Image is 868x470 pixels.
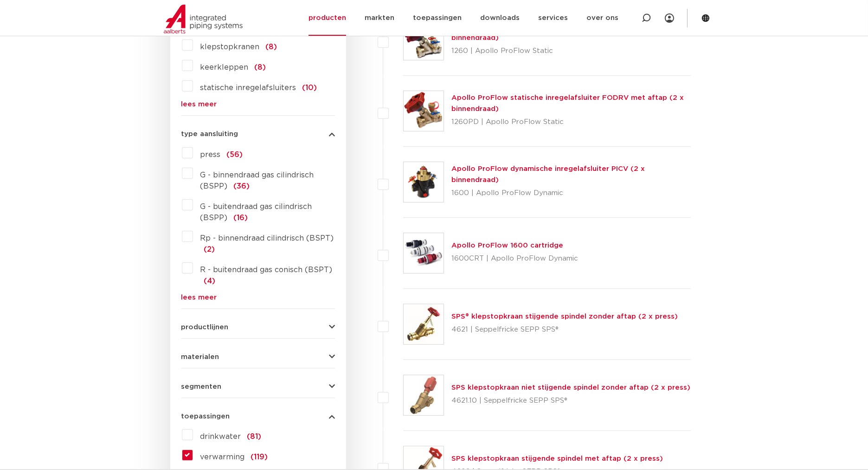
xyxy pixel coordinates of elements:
[251,453,268,461] span: (119)
[181,324,335,331] button: productlijnen
[451,115,691,130] p: 1260PD | Apollo ProFlow Static
[181,101,335,108] a: lees meer
[451,322,678,337] p: 4621 | Seppelfricke SEPP SPS®
[181,413,335,420] button: toepassingen
[451,251,578,266] p: 1600CRT | Apollo ProFlow Dynamic
[181,413,230,420] span: toepassingen
[451,94,684,112] a: Apollo ProFlow statische inregelafsluiter FODRV met aftap (2 x binnendraad)
[204,277,216,285] span: (4)
[181,353,335,360] button: materialen
[181,383,222,390] span: segmenten
[404,91,444,131] img: Thumbnail for Apollo ProFlow statische inregelafsluiter FODRV met aftap (2 x binnendraad)
[200,266,333,274] span: R - buitendraad gas conisch (BSPT)
[234,183,250,190] span: (36)
[451,186,691,201] p: 1600 | Apollo ProFlow Dynamic
[181,294,335,301] a: lees meer
[404,375,444,415] img: Thumbnail for SPS klepstopkraan niet stijgende spindel zonder aftap (2 x press)
[200,84,296,91] span: statische inregelafsluiters
[200,433,241,440] span: drinkwater
[451,393,690,408] p: 4621.10 | Seppelfricke SEPP SPS®
[404,233,444,273] img: Thumbnail for Apollo ProFlow 1600 cartridge
[266,43,277,51] span: (8)
[451,44,691,59] p: 1260 | Apollo ProFlow Static
[451,384,690,391] a: SPS klepstopkraan niet stijgende spindel zonder aftap (2 x press)
[200,203,312,222] span: G - buitendraad gas cilindrisch (BSPP)
[255,64,266,71] span: (8)
[181,324,229,331] span: productlijnen
[200,235,334,242] span: Rp - binnendraad cilindrisch (BSPT)
[451,242,563,249] a: Apollo ProFlow 1600 cartridge
[200,151,221,158] span: press
[200,64,249,71] span: keerkleppen
[227,151,243,158] span: (56)
[451,165,645,183] a: Apollo ProFlow dynamische inregelafsluiter PICV (2 x binnendraad)
[200,171,314,190] span: G - binnendraad gas cilindrisch (BSPP)
[200,43,260,51] span: klepstopkranen
[302,84,317,91] span: (10)
[247,433,262,440] span: (81)
[234,214,248,222] span: (16)
[181,353,219,360] span: materialen
[181,131,238,137] span: type aansluiting
[200,453,245,461] span: verwarming
[181,131,335,137] button: type aansluiting
[404,20,444,60] img: Thumbnail for Apollo ProFlow statische inregelafsluiter FODRV (2 x binnendraad)
[204,246,215,253] span: (2)
[451,455,663,462] a: SPS klepstopkraan stijgende spindel met aftap (2 x press)
[451,313,678,320] a: SPS® klepstopkraan stijgende spindel zonder aftap (2 x press)
[181,383,335,390] button: segmenten
[404,304,444,344] img: Thumbnail for SPS® klepstopkraan stijgende spindel zonder aftap (2 x press)
[404,162,444,202] img: Thumbnail for Apollo ProFlow dynamische inregelafsluiter PICV (2 x binnendraad)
